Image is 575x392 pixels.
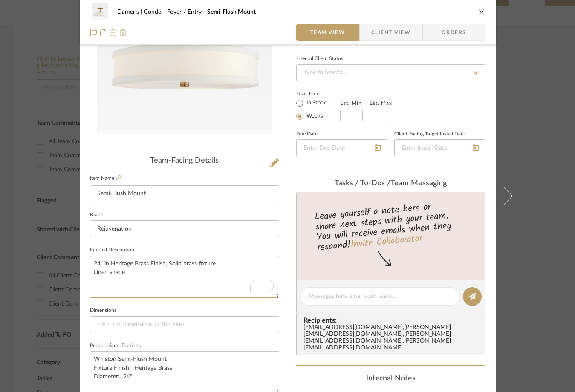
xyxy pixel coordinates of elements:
label: Brand [90,213,104,217]
div: [EMAIL_ADDRESS][DOMAIN_NAME] , [PERSON_NAME][EMAIL_ADDRESS][DOMAIN_NAME] , [PERSON_NAME][EMAIL_AD... [303,324,482,352]
div: Team-Facing Details [90,156,279,166]
label: Dimensions [90,308,116,313]
input: Enter Install Date [394,139,485,156]
label: Lead Time [296,90,340,98]
a: Invite Collaborator [350,231,422,253]
textarea: To enrich screen reader interactions, please activate Accessibility in Grammarly extension settings [90,256,279,298]
label: Est. Min [340,100,362,106]
label: In Stock [305,99,326,107]
label: Est. Max [370,100,392,106]
div: Leave yourself a note here or share next steps with your team. You will receive emails when they ... [295,198,486,255]
input: Enter Brand [90,220,279,237]
input: Enter the dimensions of this item [90,316,279,333]
div: Internal Notes [296,374,485,383]
span: Orders [432,24,476,41]
div: Internal Client Status [296,57,343,61]
span: Tasks / To-Dos / [335,179,390,187]
input: Type to Search… [296,64,485,81]
span: Dameris | Condo [117,9,167,15]
img: fe54268e-b6e2-444b-b0d8-b686652e2773_48x40.jpg [90,3,110,20]
mat-radio-group: Select item type [296,98,340,121]
span: Team View [310,24,345,41]
label: Product Specifications [90,344,141,348]
span: Recipients: [303,317,482,324]
span: Foyer / Entry [167,9,207,15]
img: Remove from project [120,29,127,36]
label: Internal Description [90,248,134,252]
label: Item Name [90,175,121,182]
button: close [478,8,485,16]
span: Client View [371,24,410,41]
div: team Messaging [296,179,485,188]
label: Weeks [305,112,323,120]
label: Client-Facing Target Install Date [394,132,465,136]
input: Enter Item Name [90,185,279,202]
span: Semi-Flush Mount [207,9,256,15]
input: Enter Due Date [296,139,387,156]
label: Due Date [296,132,318,136]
